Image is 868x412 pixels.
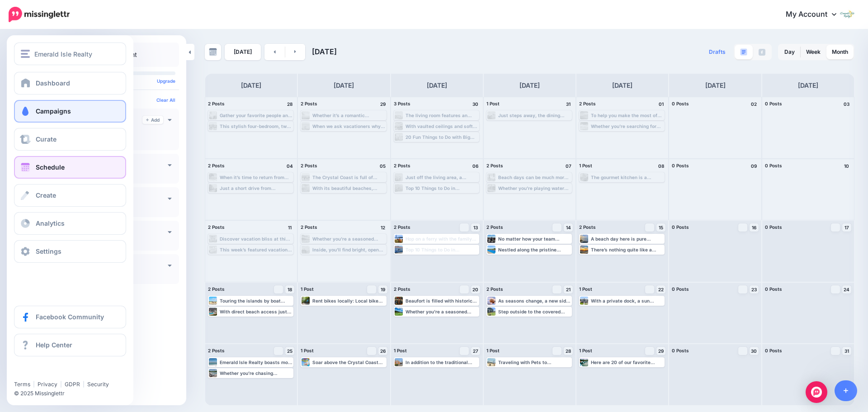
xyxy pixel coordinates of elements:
[659,225,663,230] span: 15
[844,287,849,292] span: 24
[220,113,292,118] div: Gather your favorite people and make Fair Winds East your next coastal escape. Read more 👉 [URL] ...
[14,184,126,207] a: Create
[220,360,292,365] div: Emerald Isle Realty boasts more than 700 vacation rentals, each packed with desirable amenities a...
[842,347,851,355] a: 31
[378,162,387,170] h4: 05
[672,286,689,292] span: 0 Posts
[656,347,665,355] a: 29
[36,313,104,321] span: Facebook Community
[471,223,480,232] a: 13
[752,225,756,230] span: 16
[471,285,480,294] a: 20
[208,224,225,230] span: 2 Posts
[566,287,571,292] span: 21
[14,212,126,235] a: Analytics
[842,100,851,108] h4: 03
[765,163,782,168] span: 0 Posts
[301,163,317,168] span: 2 Posts
[672,101,689,106] span: 0 Posts
[14,43,126,65] button: Emerald Isle Realty
[209,48,217,56] img: calendar-grey-darker.png
[312,175,385,180] div: The Crystal Coast is full of shared moments that turn into stories, the kind you’ll still be laug...
[394,101,410,106] span: 3 Posts
[14,156,126,179] a: Schedule
[591,175,664,180] div: The gourmet kitchen is a coastal [PERSON_NAME] dream, outfitted with high-end appliances and plen...
[14,72,126,95] a: Dashboard
[656,162,665,170] h4: 08
[14,128,126,151] a: Curate
[842,162,851,170] h4: 10
[406,236,478,242] div: Hop on a ferry with the family and spend the day discovering wild horses, collecting seashells al...
[301,224,317,230] span: 2 Posts
[498,360,571,365] div: Traveling with Pets to [GEOGRAPHIC_DATA], [GEOGRAPHIC_DATA]: Essential Tips for Pet Owners Read m...
[842,223,851,232] a: 17
[381,287,385,292] span: 19
[564,223,573,232] a: 14
[208,101,225,106] span: 2 Posts
[656,285,665,294] a: 22
[9,7,70,22] img: Missinglettr
[498,185,571,191] div: Whether you’re playing water games or simply floating around, the pool is the perfect place to so...
[225,44,261,60] a: [DATE]
[36,107,71,115] span: Campaigns
[87,381,109,388] a: Security
[486,286,503,292] span: 2 Posts
[406,134,478,140] div: 20 Fun Things to Do with Big Families Along the Crystal Coast ▸ [URL] #EmeraldIsleNC #CrystalCoas...
[566,349,571,353] span: 28
[579,163,592,168] span: 1 Post
[406,298,478,303] div: Beaufort is filled with historic sites, pirate lore and great tours that detail the town’s rich h...
[380,349,386,353] span: 26
[394,286,410,292] span: 2 Posts
[220,298,292,303] div: Touring the islands by boat offers unforgettable views, peaceful breezes, and the chance to see t...
[406,185,478,191] div: Top 10 Things to Do in [GEOGRAPHIC_DATA], [GEOGRAPHIC_DATA] ▸ [URL] #CrystalCoast #HistoricSites ...
[498,309,571,314] div: Step outside to the covered deck, where comfortable furniture, views of lush greenery, and a sere...
[591,113,664,118] div: To help you make the most of golden hour, we’ve rounded up the best places to watch the sunset in...
[765,286,782,292] span: 0 Posts
[579,101,596,106] span: 2 Posts
[285,285,294,294] a: 18
[156,97,175,103] a: Clear All
[312,247,385,252] div: Inside, you'll find bright, open living spaces, a game room for entertainment-filled evenings and...
[471,347,480,355] a: 27
[378,285,387,294] a: 19
[498,247,571,252] div: Nestled along the pristine shoreline in [GEOGRAPHIC_DATA][PERSON_NAME], this oceanfront vacation ...
[750,100,759,108] h4: 02
[301,348,314,353] span: 1 Post
[208,163,225,168] span: 2 Posts
[406,309,478,314] div: Whether you're a seasoned golfer or just looking to enjoy a relaxing round during your coastal es...
[312,360,385,365] div: Soar above the Crystal Coast and take in breathtaking views of [GEOGRAPHIC_DATA] with an unforget...
[750,162,759,170] h4: 09
[473,349,478,353] span: 27
[220,123,292,129] div: This stylish four-bedroom, two-bath vacation rental in [GEOGRAPHIC_DATA], [GEOGRAPHIC_DATA] is be...
[36,219,65,227] span: Analytics
[779,45,800,59] a: Day
[709,49,726,55] span: Drafts
[672,224,689,230] span: 0 Posts
[579,224,596,230] span: 2 Posts
[312,185,385,191] div: With its beautiful beaches, family-friendly attractions, and easygoing charm, [GEOGRAPHIC_DATA] m...
[220,236,292,242] div: Discover vacation bliss at this Week’s Featured Property, [GEOGRAPHIC_DATA] A-14 Crystal Retreat,...
[406,247,478,252] div: Top 10 Things to Do in [GEOGRAPHIC_DATA], [GEOGRAPHIC_DATA]: [URL] #CrystalCoast #HistoricSites #...
[656,100,665,108] h4: 01
[14,381,30,388] a: Terms
[486,348,500,353] span: 1 Post
[241,80,261,91] h4: [DATE]
[36,191,56,199] span: Create
[36,247,61,255] span: Settings
[750,285,759,294] a: 23
[750,347,759,355] a: 30
[301,101,317,106] span: 2 Posts
[406,113,478,118] div: The living room features an expansive set of plush couches—perfect for cozying up with your crew ...
[312,113,385,118] div: Whether it’s a romantic weekend for two, a short family retreat, or a solo adventure, [US_STATE]’...
[21,50,30,58] img: menu.png
[750,223,759,232] a: 16
[36,79,70,87] span: Dashboard
[765,224,782,230] span: 0 Posts
[285,347,294,355] a: 25
[765,101,782,106] span: 0 Posts
[220,370,292,376] div: Whether you’re chasing adventure or embracing relaxation, The Happy Place puts you in the perfect...
[36,341,72,349] span: Help Center
[519,80,540,91] h4: [DATE]
[658,349,664,353] span: 29
[312,236,385,242] div: Whether you're a seasoned golfer or just looking to enjoy a relaxing round during your coastal es...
